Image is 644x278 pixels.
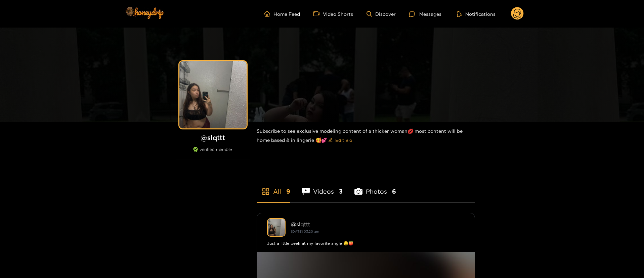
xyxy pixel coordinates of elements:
span: video-camera [313,11,323,17]
small: [DATE] 03:20 am [291,230,319,233]
span: 3 [339,187,343,196]
span: 6 [392,187,396,196]
div: @ slqttt [291,221,465,227]
li: Photos [354,172,396,202]
button: editEdit Bio [327,135,353,146]
span: appstore [262,188,270,196]
span: edit [328,138,333,143]
div: verified member [176,147,250,159]
div: Just a little peek at my favorite angle 😏🍑 [267,240,465,247]
button: Notifications [455,10,498,17]
span: 9 [286,187,290,196]
li: All [257,172,290,202]
a: Discover [367,11,396,17]
a: Video Shorts [313,11,353,17]
span: home [264,11,273,17]
span: Edit Bio [335,137,352,144]
h1: @ slqttt [176,133,250,142]
div: Subscribe to see exclusive modeling content of a thicker woman💋 most content will be home based &... [257,122,475,151]
div: Messages [409,10,441,18]
li: Videos [302,172,343,202]
img: slqttt [267,218,286,237]
a: Home Feed [264,11,300,17]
